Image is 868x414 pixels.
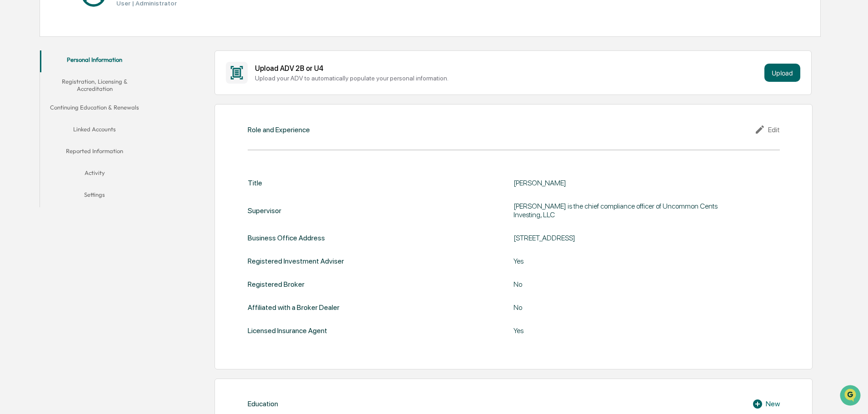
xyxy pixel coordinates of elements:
[514,303,741,312] div: No
[40,98,149,120] button: Continuing Education & Renewals
[514,326,741,335] div: Yes
[514,234,741,242] div: [STREET_ADDRESS]
[40,120,149,142] button: Linked Accounts
[90,154,110,161] span: Pylon
[31,70,149,79] div: Start new chat
[514,280,741,289] div: No
[64,154,110,161] a: Powered byPylon
[248,280,304,289] div: Registered Broker
[248,257,344,265] div: Registered Investment Adviser
[31,79,115,86] div: We're available if you need us!
[248,125,310,134] div: Role and Experience
[255,64,761,73] div: Upload ADV 2B or U4
[155,72,165,83] button: Start new chat
[248,399,278,408] div: Education
[40,50,149,72] button: Personal Information
[9,70,25,86] img: 1746055101610-c473b297-6a78-478c-a979-82029cc54cd1
[40,164,149,185] button: Activity
[754,124,780,135] div: Edit
[248,179,262,187] div: Title
[839,384,863,409] iframe: Open customer support
[255,75,761,82] div: Upload your ADV to automatically populate your personal information.
[514,202,741,219] div: [PERSON_NAME] is the chief compliance officer of Uncommon Cents Investing, LLC
[5,128,61,145] a: 🔎Data Lookup
[40,185,149,207] button: Settings
[18,132,57,141] span: Data Lookup
[248,234,325,242] div: Business Office Address
[5,111,62,127] a: 🖐️Preclearance
[9,19,165,34] p: How can we help?
[9,115,16,123] div: 🖐️
[40,72,149,98] button: Registration, Licensing & Accreditation
[514,257,741,265] div: Yes
[62,111,116,127] a: 🗄️Attestations
[752,399,780,409] div: New
[248,202,281,219] div: Supervisor
[66,115,73,123] div: 🗄️
[248,326,327,335] div: Licensed Insurance Agent
[40,142,149,164] button: Reported Information
[764,64,800,82] button: Upload
[75,115,113,124] span: Attestations
[9,133,16,140] div: 🔎
[40,50,149,207] div: secondary tabs example
[18,115,59,124] span: Preclearance
[514,179,741,187] div: [PERSON_NAME]
[248,303,339,312] div: Affiliated with a Broker Dealer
